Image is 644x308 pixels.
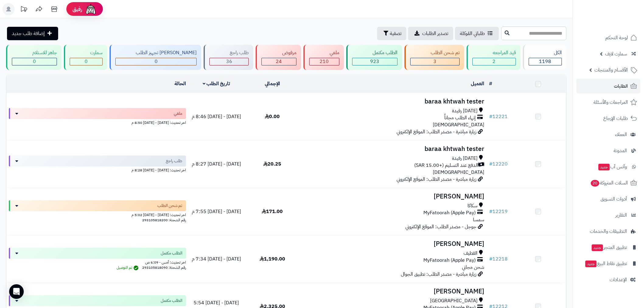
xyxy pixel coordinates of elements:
span: جديد [585,261,597,267]
span: 20.25 [263,160,281,168]
span: تطبيق المتجر [591,243,627,252]
span: 0 [33,58,36,65]
span: القطيف [464,250,478,257]
span: زيارة مباشرة - مصدر الطلب: تطبيق الجوال [401,271,476,278]
span: 210 [320,58,329,65]
span: تصدير الطلبات [422,30,448,37]
a: [PERSON_NAME] تجهيز الطلب 0 [108,45,202,70]
a: السلات المتروكة20 [576,176,640,190]
a: العملاء [576,127,640,142]
span: MyFatoorah (Apple Pay) [423,257,476,264]
h3: baraa khtwah tester [303,145,484,152]
span: تطبيق نقاط البيع [585,259,627,268]
span: # [489,255,492,263]
span: لوحة التحكم [605,33,628,42]
span: [DATE] - [DATE] 8:46 م [192,113,241,120]
span: [DATE] رفيدة [452,155,478,162]
img: ai-face.png [85,3,97,15]
span: 1,190.00 [260,255,285,263]
span: تصفية [390,30,401,37]
span: # [489,113,492,120]
span: جديد [592,244,603,251]
a: #12220 [489,160,508,168]
span: 0 [155,58,158,65]
span: إنهاء الطلب مجاناً [444,114,476,121]
h3: baraa khtwah tester [303,98,484,105]
a: #12221 [489,113,508,120]
a: المدونة [576,143,640,158]
span: التطبيقات والخدمات [590,227,627,236]
a: الكل1198 [522,45,568,70]
span: سمسا [473,216,484,223]
span: 3 [433,58,436,65]
span: # [489,160,492,168]
span: [DATE] - [DATE] 7:55 م [192,208,241,215]
a: تم شحن الطلب 3 [403,45,465,70]
a: تاريخ الطلب [203,80,230,87]
span: شحن مجاني [462,264,484,271]
a: وآتس آبجديد [576,159,640,174]
span: الدفع عند التسليم (+15.00 SAR) [414,162,478,169]
span: التقارير [615,211,627,219]
span: تم شحن الطلب [157,203,182,209]
span: جوجل - مصدر الطلب: الموقع الإلكتروني [405,223,476,230]
span: [DATE] - [DATE] 7:34 م [192,255,241,263]
span: # [489,208,492,215]
span: زيارة مباشرة - مصدر الطلب: الموقع الإلكتروني [397,176,476,183]
div: اخر تحديث: [DATE] - [DATE] 8:50 م [9,119,186,125]
span: العملاء [615,130,627,139]
div: الكل [529,49,562,56]
span: إضافة طلب جديد [12,30,45,37]
span: سكاكا [467,202,478,209]
span: 2 [492,58,495,65]
span: المراجعات والأسئلة [593,98,628,107]
a: الطلبات [576,79,640,93]
div: قيد المراجعه [472,49,516,56]
span: 923 [370,58,379,65]
img: logo-2.png [603,5,638,17]
span: [GEOGRAPHIC_DATA] [430,297,478,304]
a: التطبيقات والخدمات [576,224,640,239]
h3: [PERSON_NAME] [303,288,484,295]
a: الطلب مكتمل 923 [345,45,403,70]
div: تم شحن الطلب [410,49,460,56]
div: 2 [473,58,516,65]
a: ملغي 210 [302,45,345,70]
span: 24 [276,58,282,65]
span: طلبات الإرجاع [603,114,628,123]
h3: [PERSON_NAME] [303,240,484,247]
span: [DATE] - [DATE] 8:27 م [192,160,241,168]
span: أدوات التسويق [600,195,627,203]
span: سمارت لايف [605,50,627,58]
a: لوحة التحكم [576,30,640,45]
a: #12219 [489,208,508,215]
div: اخر تحديث: [DATE] - [DATE] 5:02 م [9,211,186,218]
a: تطبيق نقاط البيعجديد [576,256,640,271]
div: 0 [116,58,196,65]
a: تطبيق المتجرجديد [576,240,640,255]
a: #12218 [489,255,508,263]
div: اخر تحديث: [DATE] - [DATE] 8:28 م [9,166,186,173]
a: العميل [471,80,484,87]
div: 0 [12,58,57,65]
a: قيد المراجعه 2 [465,45,522,70]
span: [DEMOGRAPHIC_DATA] [433,121,484,128]
a: طلب راجع 36 [202,45,254,70]
span: السلات المتروكة [590,179,628,187]
div: 0 [70,58,102,65]
span: 1198 [539,58,551,65]
span: [DATE] رفيدة [452,107,478,114]
a: # [489,80,492,87]
a: تصدير الطلبات [408,27,453,40]
span: وآتس آب [598,163,627,171]
span: طلب راجع [166,158,182,164]
span: ملغي [174,110,182,117]
div: سمارت [70,49,103,56]
div: 210 [310,58,339,65]
span: الطلب مكتمل [161,250,182,256]
div: 36 [210,58,248,65]
a: التقارير [576,208,640,222]
div: طلب راجع [209,49,249,56]
span: الطلب مكتمل [161,298,182,304]
span: رفيق [72,5,82,13]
